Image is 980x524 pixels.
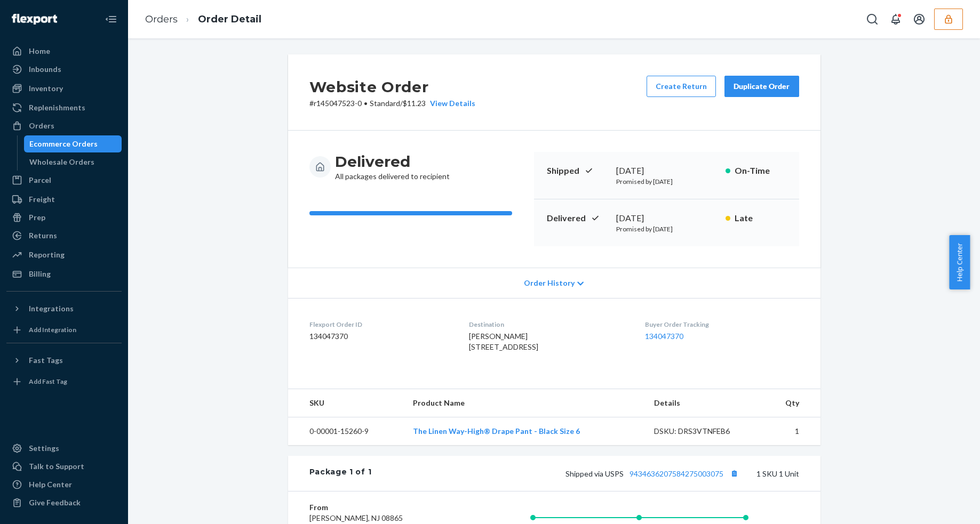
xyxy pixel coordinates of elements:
[6,191,122,208] a: Freight
[29,355,63,366] div: Fast Tags
[29,461,84,472] div: Talk to Support
[29,212,45,223] div: Prep
[309,320,452,329] dt: Flexport Order ID
[630,469,723,478] a: 9434636207584275003075
[6,300,122,317] button: Integrations
[24,135,122,152] a: Ecommerce Orders
[29,64,61,75] div: Inbounds
[24,154,122,171] a: Wholesale Orders
[912,492,969,519] iframe: Opens a widget where you can chat to one of our agents
[616,177,717,186] p: Promised by [DATE]
[404,389,646,417] th: Product Name
[616,224,717,233] p: Promised by [DATE]
[6,246,122,263] a: Reporting
[145,13,178,25] a: Orders
[12,14,57,25] img: Flexport logo
[6,172,122,189] a: Parcel
[6,117,122,134] a: Orders
[734,81,790,92] div: Duplicate Order
[335,152,450,182] div: All packages delivered to recipient
[6,265,122,283] a: Billing
[29,83,63,94] div: Inventory
[763,417,820,446] td: 1
[137,4,270,35] ol: breadcrumbs
[288,417,405,446] td: 0-00001-15260-9
[6,440,122,457] a: Settings
[29,194,55,205] div: Freight
[6,321,122,338] a: Add Integration
[6,494,122,511] button: Give Feedback
[6,61,122,78] a: Inbounds
[6,476,122,493] a: Help Center
[309,466,372,480] div: Package 1 of 1
[309,502,437,513] dt: From
[885,9,906,30] button: Open notifications
[763,389,820,417] th: Qty
[616,165,717,177] div: [DATE]
[309,98,475,109] p: # r145047523-0 / $11.23
[309,331,452,342] dd: 134047370
[100,9,122,30] button: Close Navigation
[29,102,85,113] div: Replenishments
[198,13,261,25] a: Order Detail
[728,466,742,480] button: Copy tracking number
[524,278,575,288] span: Order History
[29,120,54,131] div: Orders
[29,269,51,279] div: Billing
[370,99,400,108] span: Standard
[6,373,122,390] a: Add Fast Tag
[6,99,122,116] a: Replenishments
[29,139,98,149] div: Ecommerce Orders
[616,212,717,224] div: [DATE]
[862,9,883,30] button: Open Search Box
[646,389,763,417] th: Details
[335,152,450,171] h3: Delivered
[6,43,122,60] a: Home
[29,249,65,260] div: Reporting
[645,332,683,341] a: 134047370
[547,212,608,224] p: Delivered
[29,479,72,490] div: Help Center
[29,377,67,386] div: Add Fast Tag
[647,76,716,97] button: Create Return
[364,99,368,108] span: •
[469,320,628,329] dt: Destination
[909,9,930,30] button: Open account menu
[309,76,475,98] h2: Website Order
[29,175,51,186] div: Parcel
[6,209,122,226] a: Prep
[735,212,786,224] p: Late
[724,76,799,97] button: Duplicate Order
[29,46,50,57] div: Home
[6,227,122,244] a: Returns
[469,332,538,351] span: [PERSON_NAME] [STREET_ADDRESS]
[6,80,122,97] a: Inventory
[547,165,608,177] p: Shipped
[29,325,76,334] div: Add Integration
[29,497,81,508] div: Give Feedback
[565,469,742,478] span: Shipped via USPS
[309,513,403,522] span: [PERSON_NAME], NJ 08865
[645,320,799,329] dt: Buyer Order Tracking
[426,98,475,109] button: View Details
[288,389,405,417] th: SKU
[654,426,754,437] div: DSKU: DRS3VTNFEB6
[371,466,799,480] div: 1 SKU 1 Unit
[413,426,580,436] a: The Linen Way-High® Drape Pant - Black Size 6
[29,443,59,454] div: Settings
[29,157,94,167] div: Wholesale Orders
[6,458,122,475] button: Talk to Support
[29,230,57,241] div: Returns
[949,235,970,289] button: Help Center
[29,303,74,314] div: Integrations
[6,352,122,369] button: Fast Tags
[735,165,786,177] p: On-Time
